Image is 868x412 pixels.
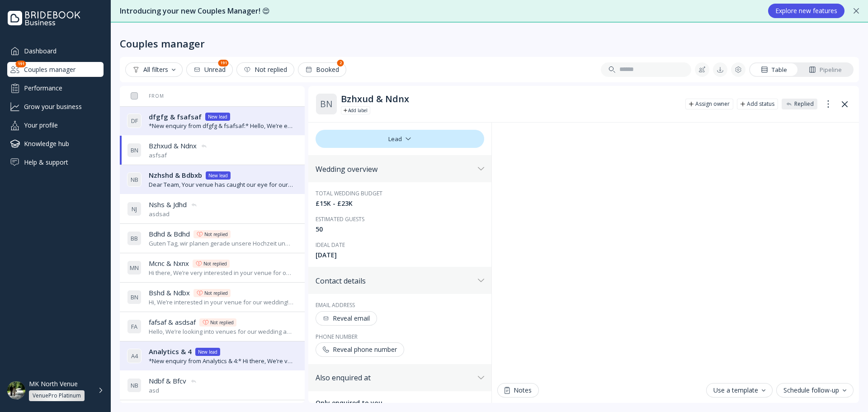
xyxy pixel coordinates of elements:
[316,342,404,357] button: Reveal phone number
[204,231,228,238] div: Not replied
[127,172,142,187] div: N B
[193,66,226,73] div: Unread
[33,392,81,399] div: VenuePro Platinum
[7,43,104,58] a: Dashboard
[7,118,104,133] a: Your profile
[316,93,337,115] div: B N
[198,348,217,355] div: New lead
[29,380,78,388] div: MK North Venue
[7,62,104,77] div: Couples manager
[497,123,854,378] iframe: Chat
[127,378,142,393] div: N B
[127,93,164,99] div: From
[203,260,227,267] div: Not replied
[149,259,189,268] span: Mcnc & Nxnx
[149,180,294,189] div: Dear Team, Your venue has caught our eye for our upcoming wedding! Could you please share additio...
[713,387,765,394] div: Use a template
[695,100,730,108] div: Assign owner
[316,251,484,260] div: [DATE]
[149,200,187,209] span: Nshs & Jdhd
[149,122,294,130] div: *New enquiry from dfgfg & fsafsaf:* Hello, We’re excited about the possibility of hosting our wed...
[127,319,142,334] div: F A
[337,60,344,66] div: 2
[316,311,377,326] button: Reveal email
[775,7,837,14] div: Explore new features
[127,290,142,304] div: B N
[149,347,192,356] span: Analytics & 4
[127,114,142,128] div: D F
[497,383,539,398] button: Notes
[208,172,228,179] div: New lead
[149,288,190,298] span: Bshd & Ndbx
[127,260,142,275] div: M N
[783,387,846,394] div: Schedule follow-up
[125,62,183,77] button: All filters
[149,210,198,218] div: asdsad
[316,165,474,174] div: Wedding overview
[761,66,787,74] div: Table
[149,151,208,160] div: asfsaf
[7,62,104,77] a: Couples manager191
[204,289,228,297] div: Not replied
[149,112,202,122] span: dfgfg & fsafsaf
[809,66,842,74] div: Pipeline
[186,62,233,77] button: Unread
[305,66,339,73] div: Booked
[149,317,196,327] span: fafsaf & asdsaf
[127,143,142,157] div: B N
[7,99,104,114] a: Grow your business
[127,231,142,246] div: B B
[149,141,197,151] span: Bzhxud & Ndnx
[316,333,484,341] div: Phone number
[149,376,186,386] span: Ndbf & Bfcv
[149,170,202,180] span: Nzhshd & Bdbxb
[127,202,142,216] div: N J
[316,373,474,382] div: Also enquired at
[706,383,773,398] button: Use a template
[149,239,294,248] div: Guten Tag, wir planen gerade unsere Hochzeit und sind sehr an Ihrer Location interessiert. Können...
[341,94,678,104] div: Bzhxud & Ndnx
[316,189,484,197] div: Total wedding budget
[149,229,190,239] span: Bdhd & Bdhd
[7,381,25,399] img: dpr=1,fit=cover,g=face,w=48,h=48
[149,298,294,307] div: Hi, We’re interested in your venue for our wedding! We would like to receive more details. Please...
[768,4,844,18] button: Explore new features
[316,199,484,208] div: £15K - £23K
[149,327,294,336] div: Hello, We’re looking into venues for our wedding and would love to know more about yours. Could y...
[316,398,484,407] div: Only enquired to you
[149,386,197,395] div: asd
[747,100,774,108] div: Add status
[244,66,287,73] div: Not replied
[7,155,104,170] a: Help & support
[316,130,484,148] div: Lead
[323,346,397,353] div: Reveal phone number
[316,276,474,285] div: Contact details
[16,61,26,67] div: 191
[218,60,229,66] div: 191
[236,62,294,77] button: Not replied
[7,136,104,151] a: Knowledge hub
[776,383,854,398] button: Schedule follow-up
[210,319,234,326] div: Not replied
[316,215,484,223] div: Estimated guests
[149,357,294,365] div: *New enquiry from Analytics & 4:* Hi there, We’re very interested in your venue for our special d...
[120,37,205,50] div: Couples manager
[132,66,175,73] div: All filters
[127,349,142,363] div: A 4
[149,269,294,277] div: Hi there, We’re very interested in your venue for our special day. Could you kindly share more de...
[120,6,759,16] div: Introducing your new Couples Manager! 😍
[316,241,484,249] div: Ideal date
[298,62,346,77] button: Booked
[7,81,104,95] a: Performance
[794,100,814,108] div: Replied
[208,113,227,120] div: New lead
[316,225,484,234] div: 50
[348,107,368,114] div: Add label
[505,387,532,394] div: Notes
